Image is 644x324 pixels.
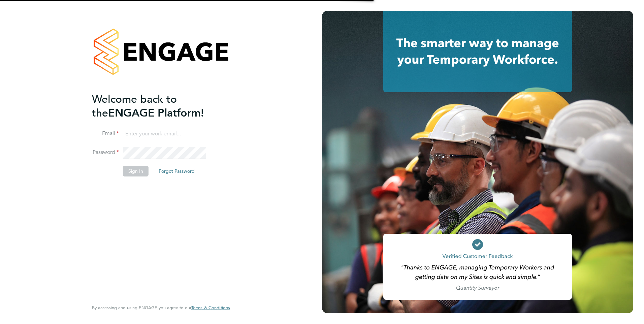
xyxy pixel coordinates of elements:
a: Terms & Conditions [191,305,230,311]
input: Enter your work email... [123,128,206,140]
span: Welcome back to the [92,93,177,120]
span: By accessing and using ENGAGE you agree to our [92,305,230,311]
button: Forgot Password [153,166,200,176]
label: Password [92,149,119,156]
label: Email [92,130,119,137]
span: Terms & Conditions [191,305,230,311]
h2: ENGAGE Platform! [92,92,223,120]
button: Sign In [123,166,149,176]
